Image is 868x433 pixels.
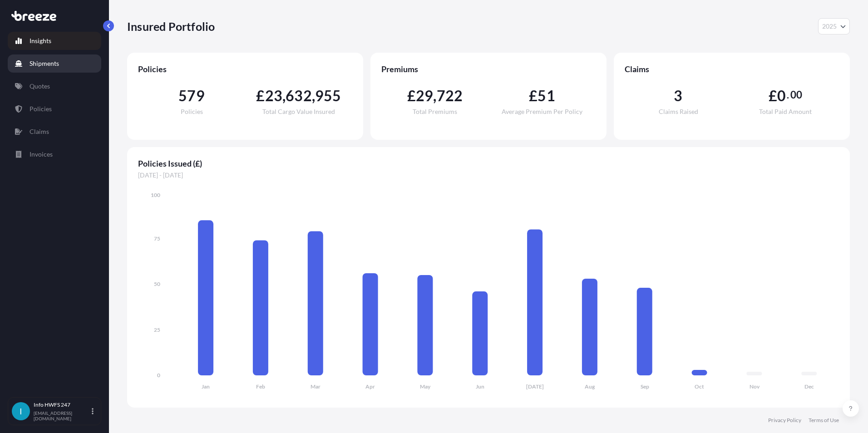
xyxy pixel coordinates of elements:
[750,383,760,390] tspan: Nov
[20,407,22,416] span: I
[30,82,50,91] p: Quotes
[8,145,101,163] a: Invoices
[502,108,582,115] span: Average Premium Per Policy
[433,89,436,103] span: ,
[154,280,160,287] tspan: 50
[538,89,555,103] span: 51
[256,383,265,390] tspan: Feb
[256,89,265,103] span: £
[138,158,839,169] span: Policies Issued (£)
[181,108,203,115] span: Policies
[416,89,433,103] span: 29
[437,89,463,103] span: 722
[8,123,101,141] a: Claims
[529,89,538,103] span: £
[30,104,52,113] p: Policies
[822,22,837,31] span: 2025
[818,18,850,34] button: Year Selector
[312,89,315,103] span: ,
[759,108,812,115] span: Total Paid Amount
[407,89,416,103] span: £
[768,417,801,424] a: Privacy Policy
[413,108,457,115] span: Total Premiums
[202,383,210,390] tspan: Jan
[659,108,698,115] span: Claims Raised
[262,108,335,115] span: Total Cargo Value Insured
[286,89,312,103] span: 632
[674,89,682,103] span: 3
[157,372,160,379] tspan: 0
[311,383,321,390] tspan: Mar
[365,383,375,390] tspan: Apr
[138,171,839,180] span: [DATE] - [DATE]
[804,383,814,390] tspan: Dec
[178,89,205,103] span: 579
[769,89,777,103] span: £
[8,32,101,50] a: Insights
[34,401,90,408] p: Info HWFS 247
[151,192,160,198] tspan: 100
[641,383,649,390] tspan: Sep
[526,383,544,390] tspan: [DATE]
[809,417,839,424] a: Terms of Use
[30,36,51,45] p: Insights
[30,59,59,68] p: Shipments
[476,383,484,390] tspan: Jun
[315,89,341,103] span: 955
[585,383,595,390] tspan: Aug
[127,19,215,34] p: Insured Portfolio
[787,91,789,98] span: .
[265,89,282,103] span: 23
[625,64,839,74] span: Claims
[695,383,704,390] tspan: Oct
[282,89,286,103] span: ,
[777,89,786,103] span: 0
[381,64,596,74] span: Premiums
[138,64,352,74] span: Policies
[154,326,160,333] tspan: 25
[8,54,101,73] a: Shipments
[30,127,49,136] p: Claims
[8,100,101,118] a: Policies
[154,235,160,242] tspan: 75
[30,150,53,159] p: Invoices
[420,383,431,390] tspan: May
[34,410,90,421] p: [EMAIL_ADDRESS][DOMAIN_NAME]
[8,77,101,95] a: Quotes
[790,91,802,98] span: 00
